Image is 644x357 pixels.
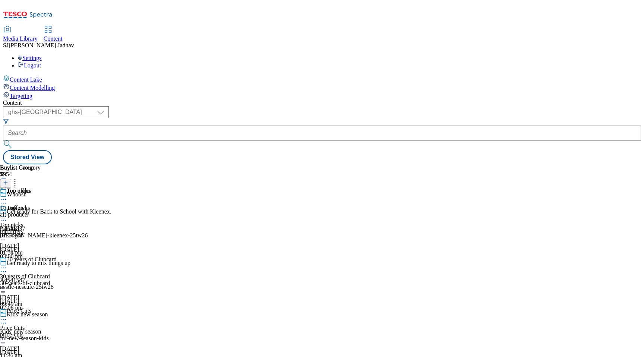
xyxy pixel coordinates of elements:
span: Content Modelling [10,85,55,91]
svg: Search Filters [3,118,9,124]
a: Logout [18,62,41,69]
div: 30 years of Clubcard [7,256,57,263]
div: Price Cuts [7,307,31,314]
span: Content [44,35,63,42]
input: Search [3,126,641,140]
span: SJ [3,42,9,48]
a: Media Library [3,26,38,42]
a: Settings [18,55,42,61]
a: Targeting [3,91,641,99]
span: Targeting [10,93,32,99]
div: Get ready for Back to School with Kleenex. [7,208,111,215]
div: Top offers [7,187,31,194]
a: Content [44,26,63,42]
div: Content [3,99,641,106]
a: Content Modelling [3,83,641,91]
span: [PERSON_NAME] Jadhav [9,42,74,48]
button: Stored View [3,150,52,164]
span: Media Library [3,35,38,42]
span: Content Lake [10,76,42,83]
a: Content Lake [3,75,641,83]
